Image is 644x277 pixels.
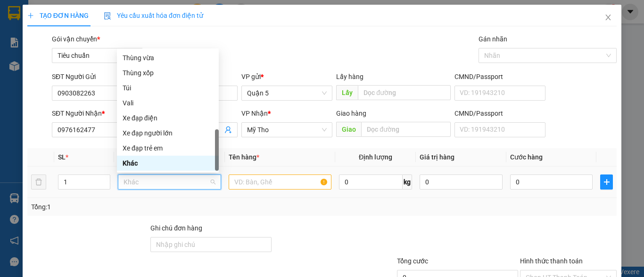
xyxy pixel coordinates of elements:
div: Thùng vừa [117,50,219,65]
div: CMND/Passport [454,108,545,119]
span: Lấy [336,85,358,100]
button: plus [600,174,613,190]
span: plus [601,178,612,186]
span: Tiêu chuẩn [58,48,137,63]
div: Khác [117,156,219,171]
span: Quận 5 [247,86,327,100]
span: close [604,14,612,21]
div: Tổng: 1 [31,202,249,212]
div: Xe đạp điện [123,113,213,123]
label: Hình thức thanh toán [520,257,583,265]
img: logo [6,4,37,35]
span: VP Nhận [241,110,268,117]
div: Túi [117,80,219,95]
img: icon [104,12,111,20]
span: kg [403,174,412,190]
div: Thùng vừa [123,53,213,63]
button: delete [31,174,46,190]
span: plus [27,12,34,19]
div: Vali [117,95,219,111]
div: Xe đạp người lớn [117,126,219,141]
label: Gán nhãn [479,35,507,43]
span: TẠO ĐƠN HÀNG [27,12,89,19]
span: Mỹ Tho [247,123,327,137]
span: Giao hàng [336,110,366,117]
div: Khác [123,158,213,168]
div: CMND/Passport [454,71,545,82]
span: Yêu cầu xuất hóa đơn điện tử [104,12,203,19]
button: Close [595,5,621,31]
span: Định lượng [359,153,392,161]
span: Gửi từ: [3,69,23,76]
span: THẢO CHÂU [66,6,111,14]
span: Lấy hàng [336,73,363,80]
div: Thùng xốp [117,65,219,80]
span: Gói vận chuyển [52,35,100,43]
span: SL [58,153,66,161]
span: Cước hàng [510,153,543,161]
div: SĐT Người Gửi [52,71,143,82]
span: Khác [124,175,215,189]
span: user-add [224,126,232,134]
span: Giá trị hàng [420,153,454,161]
div: Xe đạp người lớn [123,128,213,138]
input: 0 [420,174,503,190]
div: SĐT Người Nhận [52,108,143,119]
strong: BIÊN NHẬN HÀNG GỬI [35,48,106,55]
span: Giao [336,122,361,137]
input: Dọc đường [358,85,451,100]
div: Túi [123,83,213,93]
span: Người nhận: [103,68,138,75]
input: Dọc đường [361,122,451,137]
div: Xe đạp điện [117,111,219,126]
span: Tổng cước [397,257,428,265]
span: Mã ĐH: Q52510140018 [40,57,101,64]
span: Tên hàng [229,153,259,161]
div: Xe đạp trẻ em [117,141,219,156]
div: Thùng xốp [123,68,213,78]
div: VP gửi [241,71,332,82]
label: Ghi chú đơn hàng [150,224,202,232]
input: Ghi chú đơn hàng [150,237,272,252]
div: Vali [123,98,213,108]
div: Xe đạp trẻ em [123,143,213,153]
input: VD: Bàn, Ghế [229,174,331,190]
